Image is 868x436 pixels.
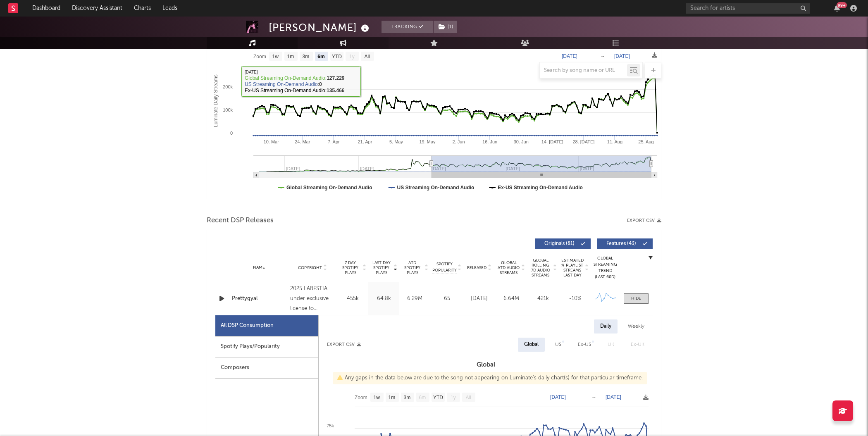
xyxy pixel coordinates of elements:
text: 0 [230,131,233,136]
div: All DSP Consumption [221,321,274,331]
text: 6m [317,54,324,60]
text: 21. Apr [358,139,372,144]
text: Zoom [355,395,367,400]
div: 2025 LABESTIA under exclusive license to ONErpm [290,284,335,314]
text: 1y [451,395,456,400]
span: ( 1 ) [433,21,458,33]
button: Tracking [382,21,433,33]
div: Daily [594,319,618,334]
div: 6.64M [497,295,525,303]
div: US [555,340,561,350]
div: 99 + [837,2,847,8]
text: 1m [287,54,294,60]
button: 99+ [834,5,840,12]
div: 64.8k [370,295,397,303]
div: 65 [432,295,461,303]
text: 1y [349,54,355,60]
text: 5. May [389,139,403,144]
text: 75k [327,423,334,428]
text: YTD [433,395,443,400]
div: 421k [529,295,557,303]
div: 6.29M [401,295,428,303]
text: Zoom [253,54,266,60]
text: [DATE] [562,53,577,59]
button: Export CSV [627,218,661,223]
text: 100k [223,107,233,112]
span: Originals ( 81 ) [540,241,578,246]
span: Estimated % Playlist Streams Last Day [561,258,584,278]
text: [DATE] [550,394,566,400]
text: 25. Aug [638,139,653,144]
div: Any gaps in the data below are due to the song not appearing on Luminate's daily chart(s) for tha... [333,372,647,384]
text: All [364,54,370,60]
text: 1m [389,395,396,400]
text: 6m [419,395,426,400]
text: US Streaming On-Demand Audio [397,185,474,191]
text: 7. Apr [328,139,340,144]
div: Composers [215,357,318,379]
svg: Luminate Daily Consumption [207,33,661,199]
button: Originals(81) [535,238,591,249]
span: Global ATD Audio Streams [497,260,520,275]
text: 16. Jun [482,139,497,144]
text: Global Streaming On-Demand Audio [286,185,372,191]
button: Export CSV [327,342,361,347]
input: Search by song name or URL [540,67,627,74]
text: YTD [332,54,342,60]
text: 200k [223,84,233,89]
span: Spotify Popularity [432,261,457,274]
text: 2. Jun [453,139,465,144]
text: 19. May [419,139,436,144]
button: Features(43) [597,238,653,249]
div: Ex-US [578,340,591,350]
span: Last Day Spotify Plays [370,260,392,275]
text: 1w [272,54,279,60]
text: All [465,395,471,400]
span: ATD Spotify Plays [401,260,423,275]
span: 7 Day Spotify Plays [339,260,361,275]
div: Weekly [622,319,651,334]
text: 11. Aug [607,139,622,144]
div: Spotify Plays/Popularity [215,336,318,357]
span: Global Rolling 7D Audio Streams [529,258,552,278]
text: 30. Jun [514,139,529,144]
text: 10. Mar [264,139,279,144]
span: Features ( 43 ) [602,241,640,246]
button: (1) [434,21,457,33]
text: 14. [DATE] [541,139,563,144]
text: 3m [303,54,310,60]
text: 3m [404,395,411,400]
div: Name [232,264,286,271]
div: [DATE] [465,295,493,303]
text: 28. [DATE] [572,139,594,144]
input: Search for artists [686,3,810,14]
text: → [600,53,605,59]
span: Copyright [298,265,322,270]
div: ~ 10 % [561,295,589,303]
text: → [591,394,596,400]
text: 1w [374,395,380,400]
div: All DSP Consumption [215,315,318,336]
div: Global Streaming Trend (Last 60D) [593,255,618,280]
text: [DATE] [614,53,630,59]
div: 455k [339,295,366,303]
text: Luminate Daily Streams [213,74,219,127]
span: Recent DSP Releases [207,216,274,226]
a: Prettygyal [232,295,286,303]
h3: Global [319,360,653,370]
text: [DATE] [606,394,621,400]
span: Released [467,265,486,270]
div: [PERSON_NAME] [269,21,371,34]
div: Global [524,340,539,350]
text: 24. Mar [295,139,310,144]
text: Ex-US Streaming On-Demand Audio [498,185,583,191]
